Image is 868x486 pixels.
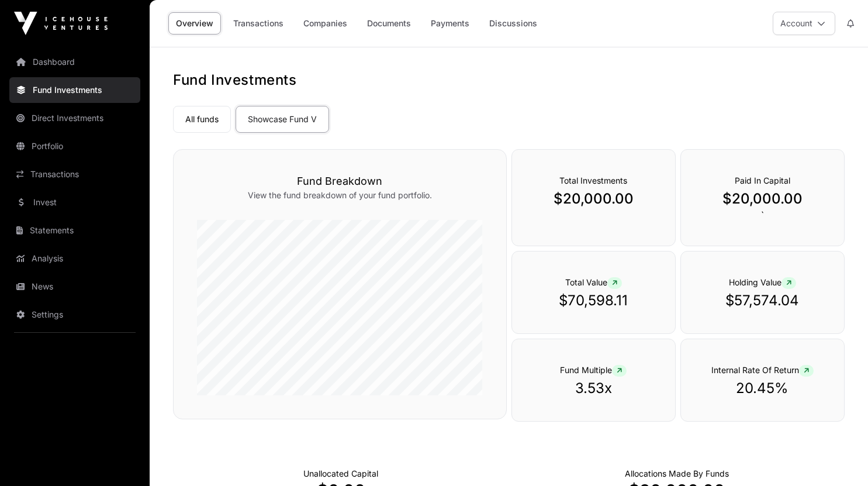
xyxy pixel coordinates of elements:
p: $20,000.00 [535,189,652,208]
a: Analysis [9,246,140,271]
a: Payments [423,12,477,35]
a: Statements [9,218,140,243]
a: Direct Investments [9,105,140,131]
p: 20.45% [704,379,821,398]
button: Account [773,12,835,35]
a: Discussions [482,12,545,35]
p: $20,000.00 [704,189,821,208]
a: Transactions [226,12,291,35]
a: News [9,274,140,299]
span: Paid In Capital [735,175,790,185]
img: Icehouse Ventures Logo [14,12,108,35]
a: Dashboard [9,49,140,75]
a: Fund Investments [9,77,140,103]
a: Invest [9,189,140,215]
span: Total Investments [559,175,627,185]
p: Capital Deployed Into Companies [625,468,729,480]
iframe: Chat Widget [810,430,868,486]
a: Transactions [9,161,140,187]
p: Cash not yet allocated [303,468,378,480]
h3: Fund Breakdown [197,173,483,189]
p: 3.53x [535,379,652,398]
p: $57,574.04 [704,291,821,310]
span: Fund Multiple [560,365,627,375]
a: Settings [9,302,140,328]
a: Overview [168,12,221,35]
span: Internal Rate Of Return [711,365,814,375]
p: View the fund breakdown of your fund portfolio. [197,189,483,201]
span: Holding Value [729,277,796,287]
a: Documents [359,12,419,35]
a: All funds [173,106,231,133]
a: Companies [296,12,355,35]
div: ` [680,149,845,246]
span: Total Value [565,277,622,287]
h1: Fund Investments [173,71,845,89]
p: $70,598.11 [535,291,652,310]
a: Portfolio [9,133,140,159]
a: Showcase Fund V [236,106,329,133]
